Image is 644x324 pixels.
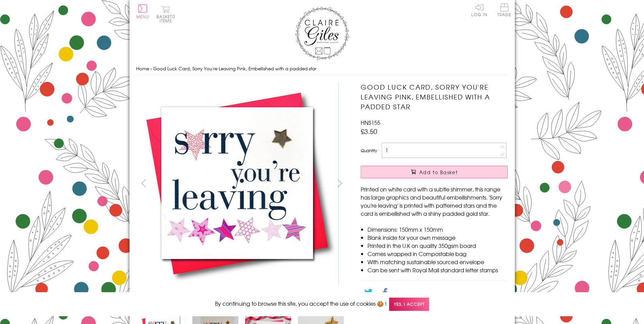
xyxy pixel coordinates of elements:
span: › [150,65,152,72]
li: Printed in the U.K on quality 350gsm board [367,241,508,250]
li: With matching sustainable sourced envelope [367,258,508,266]
span: HNS155 [361,118,380,126]
span: £3.50 [361,126,377,136]
p: Printed on white card with a subtle shimmer, this range has large graphics and beautiful embellis... [361,185,508,217]
img: Claire Giles Greetings Cards [295,7,349,60]
span: Good Luck Card, Sorry You're Leaving Pink, Embellished with a padded star [153,65,316,72]
button: Add to Basket [361,166,508,178]
img: Good Luck Card, Sorry You're Leaving Pink, Embellished with a padded star [347,82,550,285]
a: Trade [497,3,511,18]
nav: breadcrumbs [136,62,508,76]
span: 0 items [160,14,175,24]
li: Can be sent with Royal Mail standard letter stamps [367,266,508,274]
h1: Good Luck Card, Sorry You're Leaving Pink, Embellished with a padded star [361,82,508,111]
a: Log In [471,3,487,17]
li: Comes wrapped in Compostable bag [367,250,508,258]
li: Dimensions: 150mm x 150mm [367,225,508,233]
span: Menu [136,14,149,20]
button: Menu [136,4,149,19]
span: Yes, I accept [389,298,429,311]
button: Basket0 items [157,5,175,23]
label: Quantity [361,147,377,154]
a: Home [136,65,149,72]
button: next [332,176,347,191]
span: Add to Basket [419,169,458,176]
button: prev [136,176,151,191]
span: Trade [497,3,511,17]
li: Blank inside for your own message [367,233,508,241]
img: Good Luck Card, Sorry You're Leaving Pink, Embellished with a padded star [136,82,339,285]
